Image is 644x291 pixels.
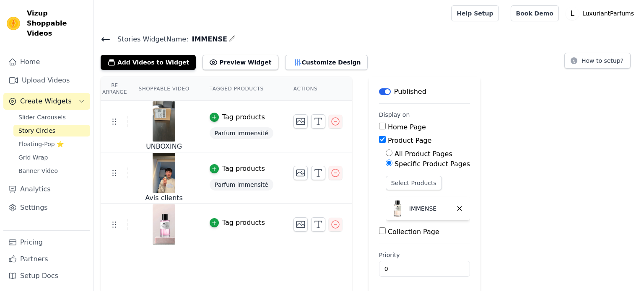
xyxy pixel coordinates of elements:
[222,112,265,122] div: Tag products
[3,54,90,70] a: Home
[388,123,426,131] label: Home Page
[13,111,90,123] a: Slider Carousels
[293,217,308,232] button: Change Thumbnail
[222,164,265,174] div: Tag products
[293,114,308,129] button: Change Thumbnail
[395,160,470,168] label: Specific Product Pages
[188,34,227,44] span: IMMENSE
[379,251,470,259] label: Priority
[3,93,90,110] button: Create Widgets
[3,268,90,284] a: Setup Docs
[388,228,439,236] label: Collection Page
[564,59,631,67] a: How to setup?
[389,200,406,217] img: IMMENSE
[3,72,90,89] a: Upload Videos
[452,201,467,216] button: Delete widget
[210,179,273,191] span: Parfum immensité
[210,112,265,122] button: Tag products
[388,136,432,144] label: Product Page
[200,77,283,101] th: Tagged Products
[3,181,90,198] a: Analytics
[210,218,265,228] button: Tag products
[18,153,48,162] span: Grid Wrap
[129,142,199,152] div: UNBOXING
[18,140,64,148] span: Floating-Pop ⭐
[566,6,637,21] button: L LuxuriantParfums
[18,126,55,135] span: Story Circles
[379,111,410,119] legend: Display on
[152,204,176,245] img: vizup-images-be86.png
[20,96,72,106] span: Create Widgets
[394,87,426,97] p: Published
[283,77,352,101] th: Actions
[222,218,265,228] div: Tag products
[386,176,442,190] button: Select Products
[409,204,436,213] p: IMMENSE
[101,77,128,101] th: Re Arrange
[285,55,368,70] button: Customize Design
[129,193,199,203] div: Avis clients
[18,113,66,121] span: Slider Carousels
[27,8,87,39] span: Vizup Shoppable Videos
[13,125,90,136] a: Story Circles
[101,55,196,70] button: Add Videos to Widget
[13,165,90,177] a: Banner Video
[570,9,574,18] text: L
[18,167,58,175] span: Banner Video
[451,5,499,21] a: Help Setup
[564,53,631,69] button: How to setup?
[293,166,308,180] button: Change Thumbnail
[395,150,452,158] label: All Product Pages
[3,234,90,251] a: Pricing
[13,152,90,163] a: Grid Wrap
[7,17,20,30] img: Vizup
[13,138,90,150] a: Floating-Pop ⭐
[3,251,90,268] a: Partners
[111,34,188,44] span: Stories Widget Name:
[579,6,637,21] p: LuxuriantParfums
[152,153,176,193] img: vizup-images-1234.png
[203,55,278,70] button: Preview Widget
[229,33,236,45] div: Edit Name
[128,77,199,101] th: Shoppable Video
[511,5,559,21] a: Book Demo
[3,199,90,216] a: Settings
[210,164,265,174] button: Tag products
[152,101,176,142] img: vizup-images-f7e5.png
[210,127,273,139] span: Parfum immensité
